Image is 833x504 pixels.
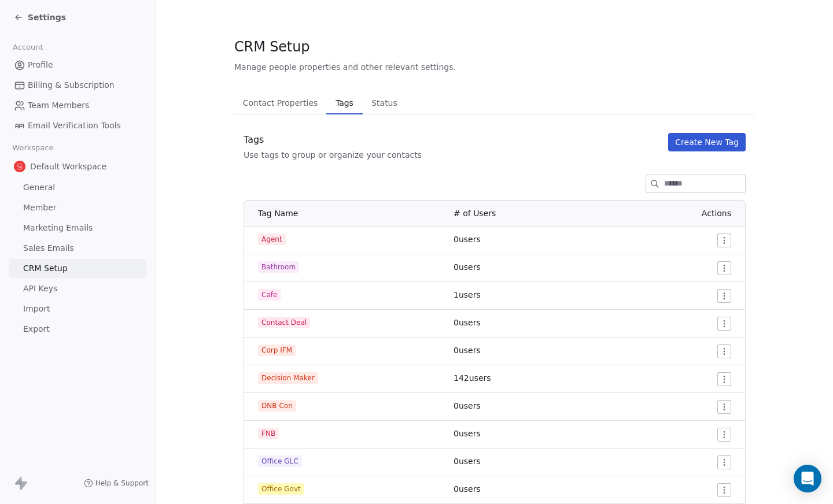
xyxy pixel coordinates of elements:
span: # of Users [454,209,496,218]
span: Contact Deal [258,317,310,328]
span: CRM Setup [23,262,68,275]
span: Team Members [28,99,89,112]
span: DNB Con [258,400,296,412]
span: Billing & Subscription [28,79,115,91]
span: Sales Emails [23,242,74,254]
a: Email Verification Tools [9,116,146,135]
a: Member [9,198,146,217]
span: General [23,181,55,194]
span: 0 users [454,484,481,494]
span: Manage people properties and other relevant settings. [234,61,456,73]
span: Tag Name [258,209,298,218]
button: Create New Tag [668,133,746,151]
span: 0 users [454,346,481,355]
a: Export [9,320,146,339]
span: Office GLC [258,455,302,467]
span: Contact Properties [238,95,323,111]
span: Workspace [8,139,58,157]
span: 142 users [454,373,491,383]
a: Help & Support [84,479,149,488]
span: 0 users [454,262,481,272]
span: Tags [331,95,357,111]
span: 0 users [454,429,481,438]
a: Settings [14,12,66,23]
span: Bathroom [258,261,299,273]
span: 0 users [454,401,481,410]
div: Open Intercom Messenger [794,465,821,492]
span: Email Verification Tools [28,120,121,132]
span: API Keys [23,283,57,295]
span: Default Workspace [30,161,106,172]
span: Profile [28,59,53,71]
a: Billing & Subscription [9,76,146,95]
span: 0 users [454,318,481,327]
span: 1 users [454,290,481,299]
a: Import [9,299,146,318]
a: CRM Setup [9,259,146,278]
a: Profile [9,55,146,75]
span: 0 users [454,235,481,244]
span: FNB [258,428,279,439]
span: Decision Maker [258,372,318,384]
div: Tags [244,133,422,147]
a: API Keys [9,279,146,298]
span: Status [367,95,402,111]
span: Corp IFM [258,344,296,356]
div: Use tags to group or organize your contacts [244,149,422,161]
span: 0 users [454,457,481,466]
span: Marketing Emails [23,222,93,234]
span: Help & Support [95,479,149,488]
a: Team Members [9,96,146,115]
span: Agent [258,234,286,245]
a: Sales Emails [9,239,146,258]
span: Account [8,39,48,56]
span: Import [23,303,50,315]
a: Marketing Emails [9,218,146,238]
span: Export [23,323,50,335]
span: CRM Setup [234,38,309,55]
span: Office Govt [258,483,304,495]
span: Cafe [258,289,281,301]
span: Settings [28,12,66,23]
span: Actions [702,209,731,218]
a: General [9,178,146,197]
span: Member [23,202,57,214]
img: logo%20salsius.png [14,161,25,172]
